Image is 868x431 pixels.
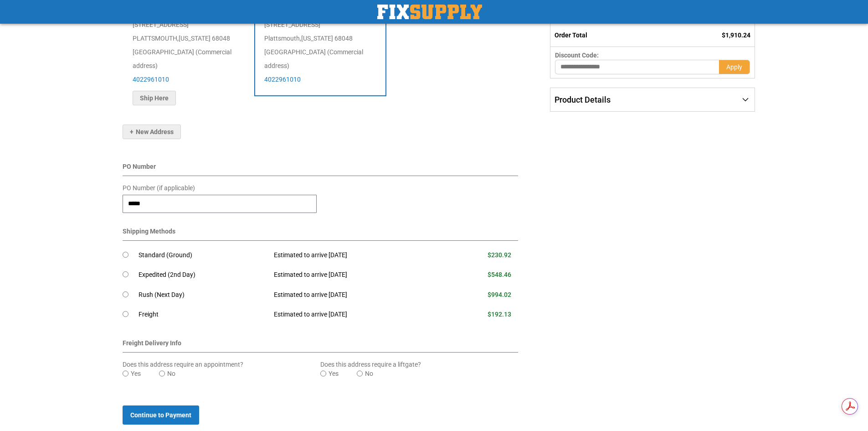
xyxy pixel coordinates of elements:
span: PO Number (if applicable) [123,184,195,192]
td: Expedited (2nd Day) [139,265,267,285]
td: Freight [139,305,267,325]
span: Product Details [555,95,611,104]
label: No [167,369,175,378]
span: $192.13 [488,311,511,318]
td: Standard (Ground) [139,245,267,265]
button: Continue to Payment [123,405,199,425]
img: Fix Industrial Supply [377,5,482,19]
button: New Address [123,125,181,139]
span: Does this address require a liftgate? [320,361,421,368]
span: [US_STATE] [301,35,333,42]
label: Yes [131,369,141,378]
strong: Order Total [555,31,587,39]
a: 4022961010 [133,76,169,83]
span: Does this address require an appointment? [123,361,243,368]
span: [US_STATE] [179,35,211,42]
a: store logo [377,5,482,19]
span: Discount Code: [555,52,599,59]
span: Ship Here [140,94,169,102]
span: $548.46 [488,271,511,278]
a: 4022961010 [264,76,301,83]
td: Estimated to arrive [DATE] [267,265,443,285]
span: $994.02 [488,291,511,298]
td: Rush (Next Day) [139,285,267,305]
button: Apply [719,60,750,74]
span: $1,910.24 [722,31,750,39]
td: Estimated to arrive [DATE] [267,285,443,305]
div: PO Number [123,162,519,176]
span: $230.92 [488,251,511,259]
label: Yes [329,369,339,378]
td: Estimated to arrive [DATE] [267,305,443,325]
span: Apply [726,63,742,71]
div: Freight Delivery Info [123,338,519,353]
td: Estimated to arrive [DATE] [267,245,443,265]
label: No [365,369,373,378]
div: Shipping Methods [123,227,519,241]
span: Continue to Payment [130,411,191,419]
span: New Address [130,128,174,135]
button: Ship Here [133,91,176,105]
